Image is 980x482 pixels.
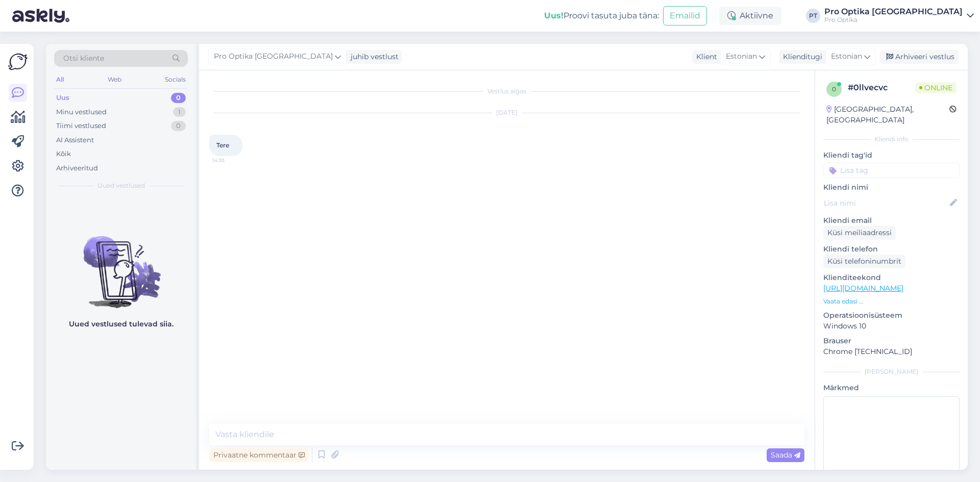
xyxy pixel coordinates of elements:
[209,87,804,96] div: Vestlus algas
[779,52,822,62] div: Klienditugi
[56,149,71,159] div: Kõik
[663,6,707,26] button: Emailid
[544,11,563,20] b: Uus!
[106,73,124,86] div: Web
[56,121,106,131] div: Tiimi vestlused
[56,107,107,117] div: Minu vestlused
[823,244,960,255] p: Kliendi telefon
[824,16,963,24] div: Pro Optika
[97,181,145,190] span: Uued vestlused
[171,93,186,103] div: 0
[823,182,960,193] p: Kliendi nimi
[823,215,960,226] p: Kliendi email
[823,336,960,346] p: Brauser
[824,8,974,24] a: Pro Optika [GEOGRAPHIC_DATA]Pro Optika
[806,9,820,23] div: PT
[880,50,959,64] div: Arhiveeri vestlus
[46,218,196,310] img: No chats
[832,85,836,93] span: 0
[56,163,98,173] div: Arhiveeritud
[824,8,963,16] div: Pro Optika [GEOGRAPHIC_DATA]
[63,53,104,64] span: Otsi kliente
[214,51,333,62] span: Pro Optika [GEOGRAPHIC_DATA]
[831,51,862,62] span: Estonian
[823,346,960,357] p: Chrome [TECHNICAL_ID]
[56,93,69,103] div: Uus
[209,448,309,462] div: Privaatne kommentaar
[823,321,960,332] p: Windows 10
[824,197,948,209] input: Lisa nimi
[848,82,915,94] div: # 0llvecvc
[544,10,659,22] div: Proovi tasuta juba täna:
[823,150,960,161] p: Kliendi tag'id
[823,226,896,240] div: Küsi meiliaadressi
[8,52,28,71] img: Askly Logo
[173,107,186,117] div: 1
[823,135,960,144] div: Kliendi info
[823,163,960,178] input: Lisa tag
[54,73,66,86] div: All
[216,141,229,149] span: Tere
[915,82,957,93] span: Online
[212,157,251,164] span: 14:10
[347,52,399,62] div: juhib vestlust
[823,367,960,376] div: [PERSON_NAME]
[826,104,949,125] div: [GEOGRAPHIC_DATA], [GEOGRAPHIC_DATA]
[823,272,960,283] p: Klienditeekond
[823,255,905,268] div: Küsi telefoninumbrit
[771,450,800,460] span: Saada
[163,73,188,86] div: Socials
[692,52,717,62] div: Klient
[171,121,186,131] div: 0
[719,7,781,25] div: Aktiivne
[823,297,960,306] p: Vaata edasi ...
[823,310,960,321] p: Operatsioonisüsteem
[56,135,94,145] div: AI Assistent
[209,108,804,117] div: [DATE]
[69,319,174,329] p: Uued vestlused tulevad siia.
[823,284,903,293] a: [URL][DOMAIN_NAME]
[726,51,757,62] span: Estonian
[823,383,960,393] p: Märkmed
